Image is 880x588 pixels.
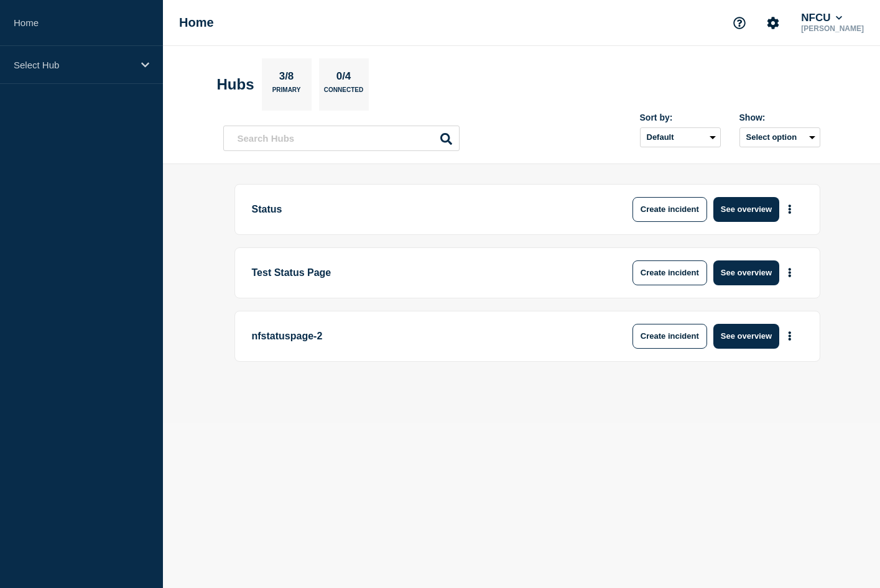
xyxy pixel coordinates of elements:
p: Test Status Page [252,260,596,285]
button: See overview [713,324,779,349]
button: Create incident [632,197,707,222]
button: More actions [782,324,798,347]
button: See overview [713,260,779,285]
button: Create incident [632,260,707,285]
div: Show: [739,113,820,122]
div: Sort by: [640,113,721,122]
button: Support [726,10,753,36]
h1: Home [179,16,214,30]
p: 0/4 [331,70,356,86]
p: Primary [272,86,301,99]
button: See overview [713,197,779,222]
button: Account settings [760,10,786,36]
button: More actions [782,261,798,284]
input: Search Hubs [223,126,460,151]
p: Select Hub [14,60,133,70]
button: NFCU [799,12,845,24]
h2: Hubs [217,76,254,93]
button: Create incident [632,324,707,349]
p: [PERSON_NAME] [799,24,866,33]
button: Select option [739,127,820,147]
select: Sort by [640,127,721,147]
p: Connected [324,86,363,99]
p: 3/8 [274,70,299,86]
p: nfstatuspage-2 [252,324,596,349]
p: Status [252,197,596,222]
button: More actions [782,198,798,221]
